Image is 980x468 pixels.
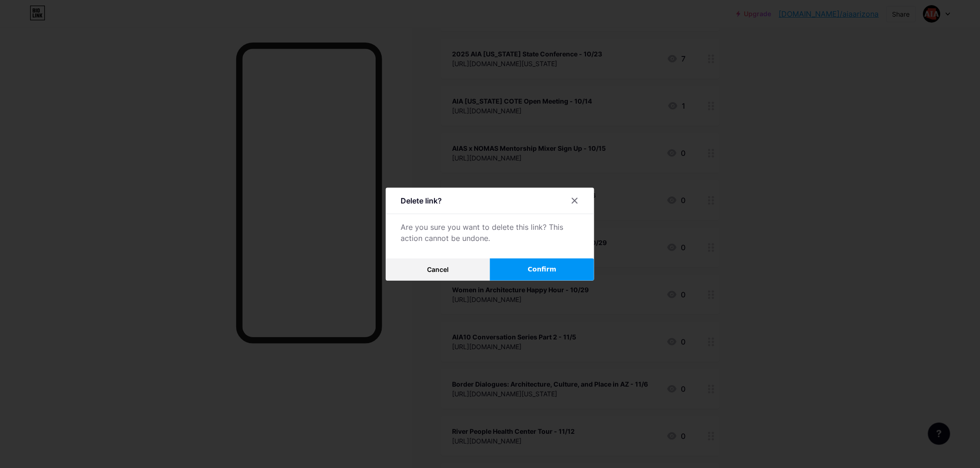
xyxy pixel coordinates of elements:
button: Cancel [386,259,490,281]
button: Confirm [490,259,594,281]
div: Are you sure you want to delete this link? This action cannot be undone. [401,222,579,244]
span: Cancel [427,265,449,273]
span: Confirm [528,265,557,274]
div: Delete link? [401,195,442,206]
